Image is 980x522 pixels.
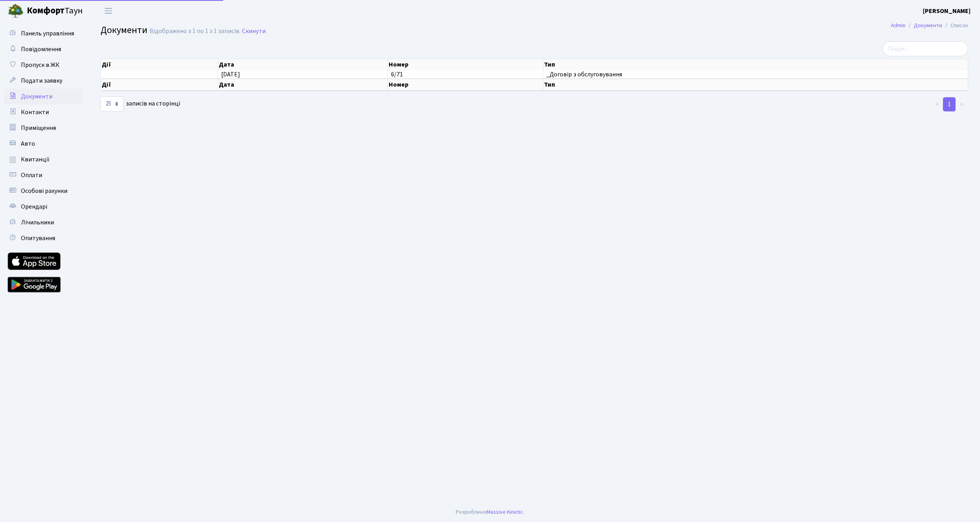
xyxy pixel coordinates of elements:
a: Admin [891,21,905,30]
span: Повідомлення [21,45,61,54]
span: Особові рахунки [21,187,67,195]
a: Опитування [4,230,83,246]
a: Авто [4,136,83,152]
a: Пропуск в ЖК [4,57,83,73]
span: Панель управління [21,29,74,38]
a: Приміщення [4,120,83,136]
th: Дії [101,79,218,91]
div: Розроблено . [456,508,524,516]
span: Авто [21,139,35,148]
div: Відображено з 1 по 1 з 1 записів. [149,28,240,35]
select: записів на сторінці [101,96,123,111]
a: 1 [943,97,956,111]
a: Massive Kinetic [486,508,523,516]
span: Подати заявку [21,76,62,85]
th: Номер [388,79,543,91]
b: [PERSON_NAME] [923,7,971,15]
a: Повідомлення [4,41,83,57]
a: Квитанції [4,152,83,167]
span: Оплати [21,171,42,180]
th: Дата [218,79,388,91]
li: Список [942,21,968,30]
span: [DATE] [221,70,240,79]
a: Панель управління [4,26,83,41]
th: Дії [101,59,218,70]
b: Комфорт [27,4,65,17]
span: Контакти [21,108,49,117]
span: Пропуск в ЖК [21,61,60,69]
span: Документи [101,23,147,37]
span: Приміщення [21,124,56,132]
a: Орендарі [4,199,83,215]
span: _Договір з обслуговування [546,71,965,78]
button: Переключити навігацію [99,4,118,17]
span: 6/71 [391,70,403,79]
a: Контакти [4,104,83,120]
span: Орендарі [21,202,47,211]
a: Документи [914,21,942,30]
th: Номер [388,59,543,70]
nav: breadcrumb [879,17,980,34]
a: Скинути [242,28,266,35]
a: Оплати [4,167,83,183]
span: Документи [21,92,52,101]
img: logo.png [8,3,24,19]
span: Таун [27,4,83,18]
th: Тип [543,59,968,70]
a: Лічильники [4,215,83,230]
input: Пошук... [883,41,968,56]
span: Лічильники [21,218,54,227]
span: Опитування [21,234,55,242]
a: Особові рахунки [4,183,83,199]
span: Квитанції [21,155,50,164]
a: Подати заявку [4,73,83,89]
a: [PERSON_NAME] [923,6,971,16]
label: записів на сторінці [101,96,180,111]
th: Тип [543,79,968,91]
a: Документи [4,89,83,104]
th: Дата [218,59,388,70]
